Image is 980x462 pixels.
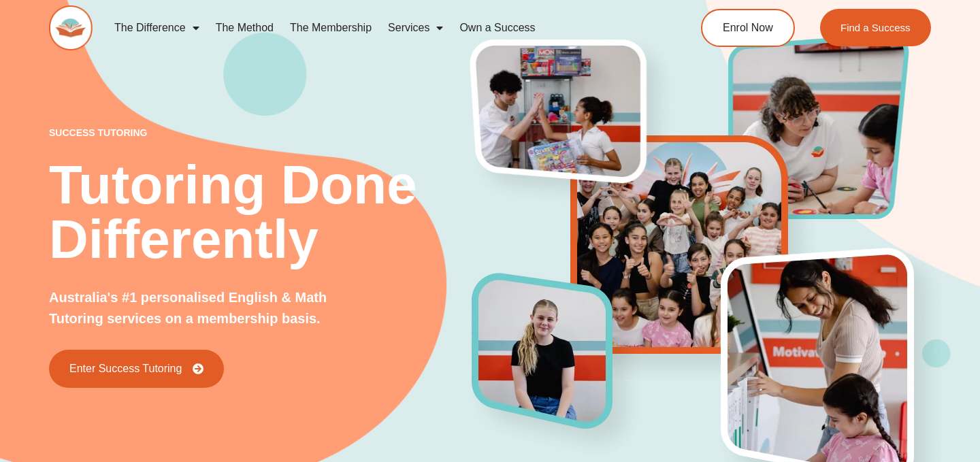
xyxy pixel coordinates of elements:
[701,9,795,47] a: Enrol Now
[840,22,911,33] span: Find a Success
[106,12,208,44] a: The Difference
[208,12,282,44] a: The Method
[451,12,543,44] a: Own a Success
[820,9,931,46] a: Find a Success
[49,350,224,388] a: Enter Success Tutoring
[49,158,472,267] h2: Tutoring Done Differently
[380,12,451,44] a: Services
[49,128,472,137] p: success tutoring
[106,12,651,44] nav: Menu
[49,287,358,329] p: Australia's #1 personalised English & Math Tutoring services on a membership basis.
[69,363,182,374] span: Enter Success Tutoring
[282,12,380,44] a: The Membership
[723,22,773,33] span: Enrol Now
